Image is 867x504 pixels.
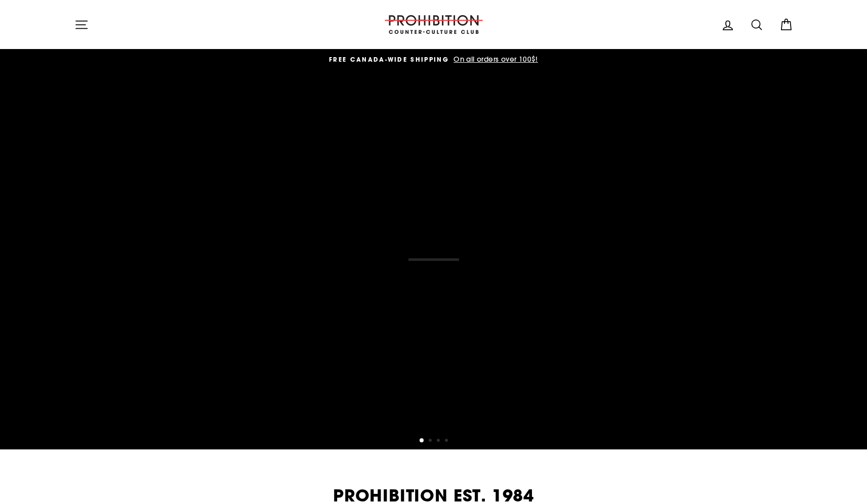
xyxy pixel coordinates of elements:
[445,439,450,444] button: 4
[437,439,442,444] button: 3
[429,439,434,444] button: 2
[420,438,425,443] button: 1
[451,55,538,64] span: On all orders over 100$!
[77,54,791,65] a: FREE CANADA-WIDE SHIPPING On all orders over 100$!
[74,487,793,504] h2: PROHIBITION EST. 1984
[329,55,449,64] span: FREE CANADA-WIDE SHIPPING
[383,15,484,34] img: PROHIBITION COUNTER-CULTURE CLUB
